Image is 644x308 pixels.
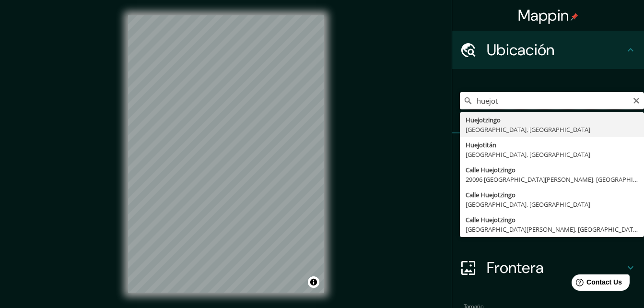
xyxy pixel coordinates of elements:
[466,165,638,175] div: Calle Huejotzingo
[487,258,625,277] h4: Frontera
[466,115,638,125] div: Huejotzingo
[487,220,625,239] h4: Diseño
[466,200,638,209] div: [GEOGRAPHIC_DATA], [GEOGRAPHIC_DATA]
[466,125,638,134] div: [GEOGRAPHIC_DATA], [GEOGRAPHIC_DATA]
[466,150,638,159] div: [GEOGRAPHIC_DATA], [GEOGRAPHIC_DATA]
[571,13,578,21] img: pin-icon.png
[128,15,324,293] canvas: Mapa
[460,92,644,109] input: Elige tu ciudad o área
[466,175,638,184] div: 29096 [GEOGRAPHIC_DATA][PERSON_NAME], [GEOGRAPHIC_DATA], [GEOGRAPHIC_DATA]
[466,215,638,225] div: Calle Huejotzingo
[452,210,644,249] div: Diseño
[308,276,319,288] button: Alternar atribución
[452,249,644,287] div: Frontera
[452,31,644,69] div: Ubicación
[466,225,638,234] div: [GEOGRAPHIC_DATA][PERSON_NAME], [GEOGRAPHIC_DATA], [GEOGRAPHIC_DATA]
[466,140,638,150] div: Huejotitán
[487,40,625,59] h4: Ubicación
[632,95,640,105] button: Claro
[518,5,569,25] font: Mappin
[452,172,644,210] div: Estilo
[559,271,633,297] iframe: Help widget launcher
[452,133,644,172] div: Pines
[466,190,638,200] div: Calle Huejotzingo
